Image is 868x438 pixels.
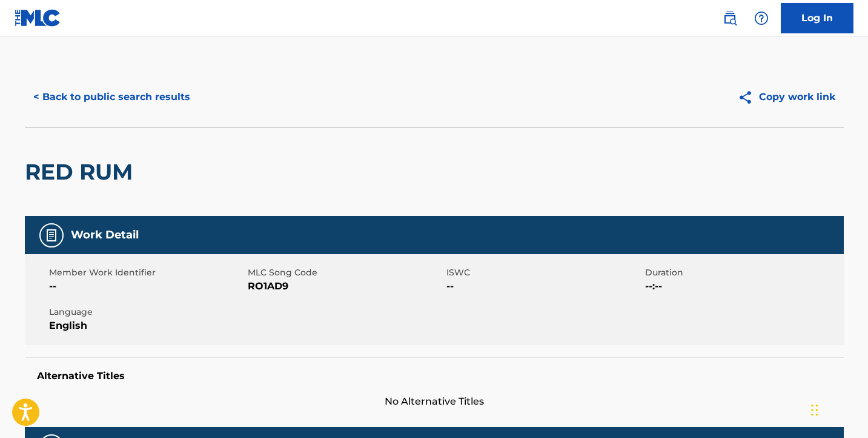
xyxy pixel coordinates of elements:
[807,380,868,438] iframe: Chat Widget
[811,392,818,428] div: Drag
[645,279,841,294] span: --:--
[49,306,245,318] span: Language
[25,158,139,186] h2: RED RUM
[25,82,199,112] button: < Back to public search results
[781,3,853,33] a: Log In
[49,318,245,333] span: English
[749,6,774,30] div: Help
[248,279,443,294] span: RO1AD9
[718,6,742,30] a: Public Search
[15,9,61,27] img: MLC Logo
[738,90,759,105] img: Copy work link
[248,266,443,279] span: MLC Song Code
[645,266,841,279] span: Duration
[49,266,245,279] span: Member Work Identifier
[729,82,844,112] button: Copy work link
[25,394,844,409] span: No Alternative Titles
[44,228,59,243] img: Work Detail
[49,279,245,294] span: --
[37,370,832,382] h5: Alternative Titles
[754,11,769,25] img: help
[446,279,642,294] span: --
[71,228,139,242] h5: Work Detail
[723,11,737,25] img: search
[446,266,642,279] span: ISWC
